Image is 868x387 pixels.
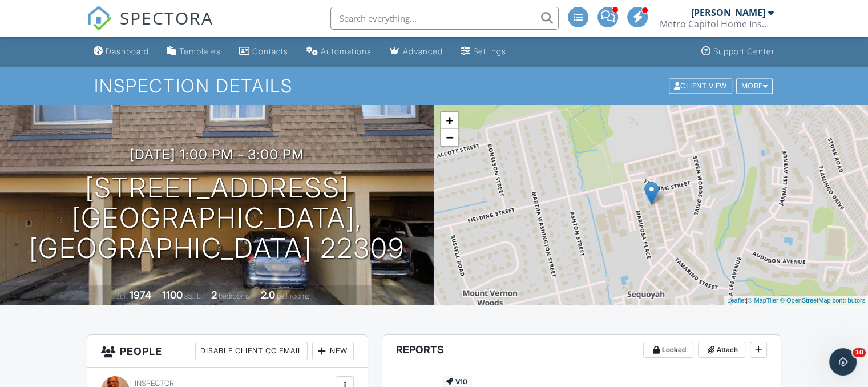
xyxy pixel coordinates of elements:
div: Contacts [252,46,288,56]
a: Leaflet [727,297,746,304]
h1: [STREET_ADDRESS] [GEOGRAPHIC_DATA], [GEOGRAPHIC_DATA] 22309 [18,173,416,263]
div: Settings [473,46,506,56]
a: Settings [457,41,511,62]
a: Automations (Advanced) [302,41,376,62]
span: SPECTORA [120,6,213,30]
div: [PERSON_NAME] [691,7,765,18]
input: Search everything... [330,7,559,30]
a: Contacts [235,41,293,62]
div: | [724,296,868,305]
iframe: Intercom live chat [829,348,857,376]
div: Disable Client CC Email [195,342,308,360]
div: 2.0 [261,289,275,301]
div: 1100 [162,289,183,301]
span: bathrooms [277,292,309,300]
a: Dashboard [89,41,154,62]
h3: People [87,335,368,368]
div: Advanced [403,46,443,56]
div: More [736,78,773,94]
h3: [DATE] 1:00 pm - 3:00 pm [130,147,304,162]
a: SPECTORA [87,15,213,39]
a: Advanced [385,41,447,62]
a: Templates [163,41,225,62]
div: Automations [321,46,372,56]
span: bedrooms [219,292,250,300]
span: 10 [853,348,866,357]
div: Support Center [713,46,774,56]
a: © OpenStreetMap contributors [780,297,865,304]
a: Zoom in [441,112,458,129]
img: The Best Home Inspection Software - Spectora [87,6,112,31]
div: Metro Capitol Home Inspection Group, LLC [660,18,774,30]
div: 1974 [130,289,151,301]
div: Templates [179,46,221,56]
a: Zoom out [441,129,458,146]
a: Client View [668,81,735,90]
span: Built [115,292,128,300]
div: Client View [669,78,732,94]
div: Dashboard [106,46,149,56]
div: New [312,342,354,360]
a: Support Center [697,41,779,62]
a: © MapTiler [748,297,778,304]
h1: Inspection Details [94,76,774,96]
div: 2 [211,289,217,301]
span: sq. ft. [184,292,200,300]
